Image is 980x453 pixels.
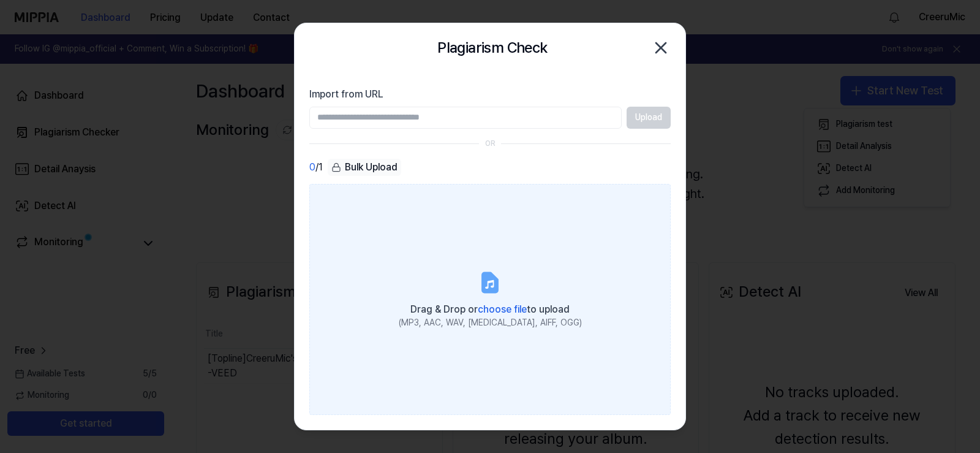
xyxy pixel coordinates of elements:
button: Bulk Upload [328,159,401,177]
div: / 1 [309,159,323,177]
div: OR [485,139,496,149]
label: Import from URL [309,87,671,102]
span: Drag & Drop or to upload [410,303,570,315]
span: 0 [309,160,315,175]
div: Bulk Upload [328,159,401,176]
h2: Plagiarism Check [437,36,547,59]
div: (MP3, AAC, WAV, [MEDICAL_DATA], AIFF, OGG) [399,317,582,329]
span: choose file [478,303,527,315]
